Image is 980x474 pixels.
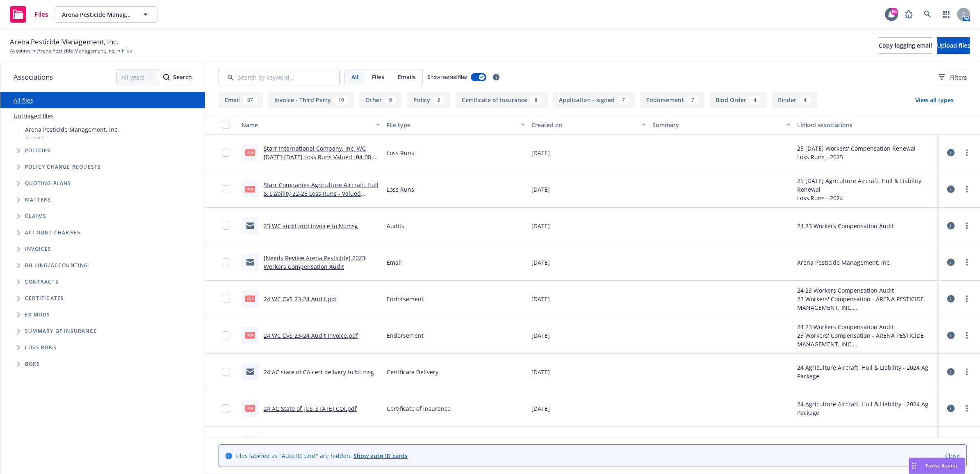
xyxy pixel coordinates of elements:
span: Emails [398,73,416,81]
button: Other [359,92,402,108]
span: Files [372,73,384,81]
span: Associations [14,72,53,82]
span: All [351,73,358,81]
button: Bind Order [709,92,767,108]
span: pdf [245,186,255,192]
div: 37 [243,96,257,105]
span: Audits [387,222,404,230]
span: Invoices [25,247,52,252]
span: Show nested files [428,73,467,80]
span: Ex Mods [25,312,50,317]
span: Arena Pesticide Management, Inc. [10,37,118,47]
div: Summary [652,121,782,129]
span: pdf [245,405,255,411]
div: 24 Agriculture Aircraft, Hull & Liability - 2024 Ag Package [797,400,936,417]
div: 24 23 Workers Compensation Audit [797,286,936,295]
span: pdf [245,295,255,302]
a: Starr Companies Agriculture Aircraft, Hull & Liability 22-25 Loss Runs - Valued [DATE].pdf [264,181,378,206]
span: pdf [245,149,255,156]
span: Certificate of insurance [387,404,451,413]
span: Email [387,258,402,267]
span: BORs [25,362,40,366]
button: Copy logging email [879,37,932,54]
div: 24 Business Auto - ARENA PESTICIDE MANAGEMENT [PERSON_NAME] & JO [797,436,936,453]
button: Invoice - Third Party [268,92,354,108]
div: 65 [891,8,898,15]
div: 23 Workers' Compensation - ARENA PESTICIDE MANAGEMENT, INC. [797,295,936,312]
a: more [962,148,972,158]
span: Contracts [25,279,59,284]
button: Summary [649,115,794,135]
input: Select all [222,121,230,129]
button: File type [383,115,529,135]
span: Summary of insurance [25,329,97,334]
button: View all types [902,92,967,108]
a: more [962,294,972,304]
div: Arena Pesticide Management, Inc. [797,258,891,267]
a: Switch app [938,6,955,23]
div: Tree Example [0,124,205,257]
a: more [962,403,972,413]
a: 24 BAUT signed TRIA, driver list, UM forms to ABC.msg [264,437,363,453]
a: Untriaged files [14,112,54,120]
div: 8 [531,96,542,105]
span: Arena Pesticide Management, Inc. [25,125,119,134]
span: Quoting plans [25,181,71,186]
button: Endorsement [640,92,704,108]
svg: Search [163,74,170,80]
span: Filters [939,73,967,82]
a: more [962,257,972,267]
a: more [962,221,972,231]
span: Arena Pesticide Management, Inc. [62,10,133,19]
span: Billing/Accounting [25,263,89,268]
div: Search [163,69,192,85]
div: 23 Workers' Compensation - ARENA PESTICIDE MANAGEMENT, INC. [797,331,936,348]
span: [DATE] [531,331,550,340]
button: Certificate of insurance [456,92,548,108]
button: Email [219,92,263,108]
a: [Needs Review Arena Pesticide] 2023 Workers Compensation Audit [264,254,365,270]
input: Toggle Row Selected [222,185,230,193]
a: 23 WC audit and invoice to NI.msg [264,222,358,230]
span: [DATE] [531,404,550,413]
div: 24 23 Workers Compensation Audit [797,323,936,331]
button: Created on [528,115,649,135]
a: All files [14,96,33,104]
a: 24 AC State of [US_STATE] COI.pdf [264,405,357,412]
input: Search by keyword... [219,69,340,85]
button: Nova Assist [909,458,965,474]
div: 24 23 Workers Compensation Audit [797,222,894,230]
a: 24 WC CVS 23-24 Audit Invoice.pdf [264,332,358,339]
button: Filters [939,69,967,85]
span: Loss Runs [387,149,414,157]
div: Folder Tree Example [0,257,205,372]
div: 10 [334,96,348,105]
a: Files [7,3,52,26]
button: Name [238,115,383,135]
span: pdf [245,332,255,338]
input: Toggle Row Selected [222,295,230,303]
a: Accounts [10,47,31,55]
a: Report a Bug [900,6,917,23]
span: [DATE] [531,368,550,376]
input: Toggle Row Selected [222,258,230,266]
div: Loss Runs - 2024 [797,194,936,202]
span: Policy change requests [25,165,101,169]
input: Toggle Row Selected [222,222,230,230]
div: 25 [DATE] Workers' Compensation Renewal [797,144,916,153]
button: Application - signed [553,92,635,108]
span: Account charges [25,230,80,235]
div: Loss Runs - 2025 [797,153,916,161]
span: [DATE] [531,149,550,157]
span: [DATE] [531,222,550,230]
div: Created on [531,121,637,129]
button: Binder [772,92,817,108]
div: Name [242,121,371,129]
span: Account [25,134,119,141]
input: Toggle Row Selected [222,368,230,376]
div: 9 [385,96,396,105]
a: Close [945,451,960,460]
span: Claims [25,214,46,219]
span: [DATE] [531,295,550,303]
button: Policy [407,92,451,108]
